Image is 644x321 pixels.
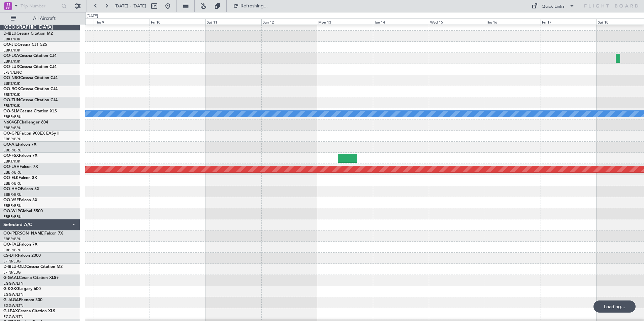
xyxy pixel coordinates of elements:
[3,43,47,47] a: OO-JIDCessna CJ1 525
[3,265,26,269] span: D-IBLU-OLD
[3,203,22,208] a: EBBR/BRU
[3,192,22,197] a: EBBR/BRU
[593,300,636,313] div: Loading...
[3,137,22,142] a: EBBR/BRU
[3,103,20,108] a: EBKT/KJK
[3,37,20,42] a: EBKT/KJK
[3,248,22,253] a: EBBR/BRU
[3,70,22,75] a: LFSN/ENC
[3,154,37,158] a: OO-FSXFalcon 7X
[21,1,59,11] input: Trip Number
[3,43,18,47] span: OO-JID
[3,243,19,247] span: OO-FAE
[542,3,565,10] div: Quick Links
[230,1,270,11] button: Refreshing...
[3,114,22,119] a: EBBR/BRU
[3,231,44,236] span: OO-[PERSON_NAME]
[3,98,58,102] a: OO-ZUNCessna Citation CJ4
[240,4,268,8] span: Refreshing...
[7,13,73,24] button: All Aircraft
[3,32,53,36] a: D-IBLUCessna Citation M2
[3,54,19,58] span: OO-LXA
[3,287,41,291] a: G-KGKGLegacy 600
[3,270,21,275] a: LFPB/LBG
[3,54,57,58] a: OO-LXACessna Citation CJ4
[3,76,20,80] span: OO-NSG
[3,276,59,280] a: G-GAALCessna Citation XLS+
[3,132,19,136] span: OO-GPE
[3,148,22,153] a: EBBR/BRU
[3,76,58,80] a: OO-NSGCessna Citation CJ4
[317,19,373,25] div: Mon 13
[3,59,20,64] a: EBKT/KJK
[528,1,578,11] button: Quick Links
[3,187,39,191] a: OO-HHOFalcon 8X
[3,181,22,186] a: EBBR/BRU
[3,165,20,169] span: OO-LAH
[3,48,20,53] a: EBKT/KJK
[3,254,41,258] a: CS-DTRFalcon 2000
[3,198,37,202] a: OO-VSFFalcon 8X
[3,159,20,164] a: EBKT/KJK
[3,314,24,319] a: EGGW/LTN
[3,198,19,202] span: OO-VSF
[3,154,19,158] span: OO-FSX
[3,81,20,86] a: EBKT/KJK
[3,165,38,169] a: OO-LAHFalcon 7X
[3,287,19,291] span: G-KGKG
[3,170,22,175] a: EBBR/BRU
[541,19,597,25] div: Fri 17
[373,19,429,25] div: Tue 14
[261,19,317,25] div: Sun 12
[3,231,63,236] a: OO-[PERSON_NAME]Falcon 7X
[3,176,37,180] a: OO-ELKFalcon 8X
[115,3,146,9] span: [DATE] - [DATE]
[3,303,24,308] a: EGGW/LTN
[3,298,42,302] a: G-JAGAPhenom 300
[3,187,21,191] span: OO-HHO
[3,92,20,97] a: EBKT/KJK
[3,243,37,247] a: OO-FAEFalcon 7X
[485,19,541,25] div: Thu 16
[3,32,17,36] span: D-IBLU
[3,126,22,131] a: EBBR/BRU
[3,292,24,297] a: EGGW/LTN
[3,65,19,69] span: OO-LUX
[87,13,98,19] div: [DATE]
[3,214,22,219] a: EBBR/BRU
[3,298,19,302] span: G-JAGA
[3,254,18,258] span: CS-DTR
[3,98,20,102] span: OO-ZUN
[3,132,59,136] a: OO-GPEFalcon 900EX EASy II
[3,143,18,147] span: OO-AIE
[3,309,55,313] a: G-LEAXCessna Citation XLS
[3,109,20,113] span: OO-SLM
[3,143,36,147] a: OO-AIEFalcon 7X
[3,281,24,286] a: EGGW/LTN
[94,19,150,25] div: Thu 9
[3,276,19,280] span: G-GAAL
[3,120,48,124] a: N604GFChallenger 604
[150,19,205,25] div: Fri 10
[3,120,19,124] span: N604GF
[429,19,485,25] div: Wed 15
[3,109,57,113] a: OO-SLMCessna Citation XLS
[3,237,22,242] a: EBBR/BRU
[18,16,71,21] span: All Aircraft
[3,87,58,91] a: OO-ROKCessna Citation CJ4
[3,265,63,269] a: D-IBLU-OLDCessna Citation M2
[3,87,20,91] span: OO-ROK
[3,209,43,213] a: OO-WLPGlobal 5500
[3,209,20,213] span: OO-WLP
[3,65,57,69] a: OO-LUXCessna Citation CJ4
[205,19,261,25] div: Sat 11
[3,309,18,313] span: G-LEAX
[3,176,19,180] span: OO-ELK
[3,259,21,264] a: LFPB/LBG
